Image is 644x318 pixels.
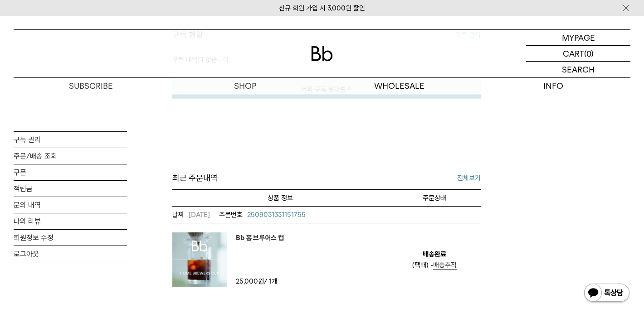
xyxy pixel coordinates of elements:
p: CART [563,46,584,61]
strong: 25,000원 [236,277,264,285]
p: (0) [584,46,594,61]
a: 배송추적 [433,261,457,270]
a: 적립금 [14,181,127,197]
a: 신규 회원 가입 시 3,000원 할인 [279,4,365,12]
th: 주문상태 [388,189,481,206]
div: (택배) - [412,260,457,270]
a: 전체보기 [457,173,481,183]
p: SEARCH [562,62,595,77]
a: SUBSCRIBE [14,78,168,94]
th: 상품명/옵션 [172,189,388,206]
td: / 1개 [236,276,313,287]
a: CART (0) [526,46,630,62]
a: 주문/배송 조회 [14,148,127,164]
a: 쿠폰 [14,164,127,180]
a: 나의 리뷰 [14,213,127,229]
img: Bb 홈 브루어스 컵 [172,232,227,287]
span: 배송추적 [433,261,457,269]
p: INFO [476,78,630,94]
a: SHOP [168,78,322,94]
span: 최근 주문내역 [172,172,218,185]
em: [DATE] [172,209,210,220]
em: 배송완료 [423,249,446,260]
a: MYPAGE [526,30,630,46]
a: 구독 관리 [14,132,127,148]
a: Bb 홈 브루어스 컵 [236,232,284,243]
img: 카카오톡 채널 1:1 채팅 버튼 [583,283,630,304]
span: 2509031331151755 [247,211,306,219]
a: 2509031331151755 [219,209,306,220]
a: 회원정보 수정 [14,230,127,246]
a: 문의 내역 [14,197,127,213]
p: MYPAGE [562,30,595,45]
p: WHOLESALE [322,78,476,94]
img: 로고 [311,46,333,61]
a: 로그아웃 [14,246,127,262]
